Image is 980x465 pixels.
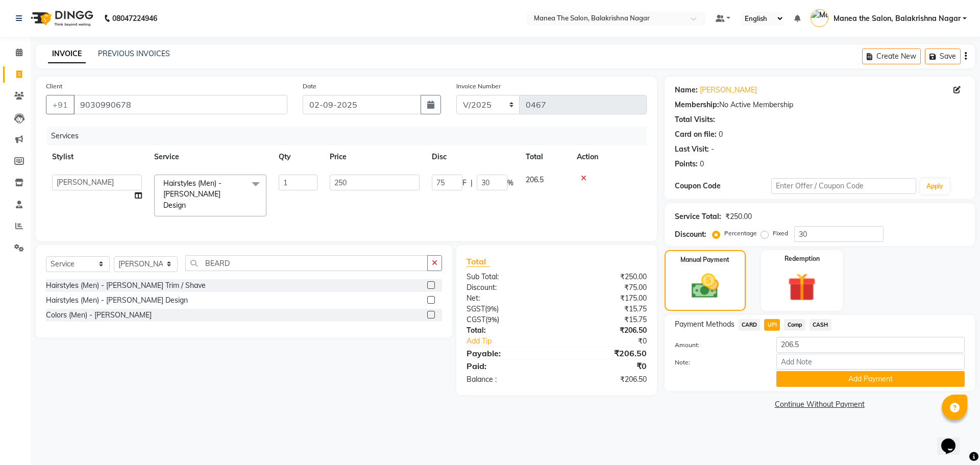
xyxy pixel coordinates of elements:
[467,315,485,324] span: CGST
[556,347,654,359] div: ₹206.50
[273,145,324,168] th: Qty
[675,100,965,110] div: No Active Membership
[925,48,961,64] button: Save
[303,82,316,91] label: Date
[675,319,734,330] span: Payment Methods
[471,178,473,188] span: |
[47,127,654,145] div: Services
[675,100,719,110] div: Membership:
[675,85,698,95] div: Name:
[667,399,973,410] a: Continue Without Payment
[675,211,721,222] div: Service Total:
[776,354,965,370] input: Add Note
[920,179,949,194] button: Apply
[507,178,513,188] span: %
[683,271,727,302] img: _cash.svg
[725,211,752,222] div: ₹250.00
[675,159,698,169] div: Points:
[73,95,287,114] input: Search by Name/Mobile/Email/Code
[459,293,556,304] div: Net:
[771,178,916,194] input: Enter Offer / Coupon Code
[862,48,921,64] button: Create New
[724,229,757,238] label: Percentage
[48,45,86,63] a: INVOICE
[675,181,771,191] div: Coupon Code
[675,229,706,240] div: Discount:
[459,272,556,282] div: Sub Total:
[776,371,965,387] button: Add Payment
[675,114,715,125] div: Total Visits:
[426,145,520,168] th: Disc
[556,360,654,372] div: ₹0
[148,145,273,168] th: Service
[520,145,571,168] th: Total
[459,325,556,336] div: Total:
[556,304,654,314] div: ₹15.75
[834,13,961,24] span: Manea the Salon, Balakrishna Nagar
[571,145,647,168] th: Action
[700,85,757,95] a: [PERSON_NAME]
[459,282,556,293] div: Discount:
[467,256,490,267] span: Total
[556,282,654,293] div: ₹75.00
[46,280,206,291] div: Hairstyles (Men) - [PERSON_NAME] Trim / Shave
[324,145,426,168] th: Price
[459,347,556,359] div: Payable:
[186,201,190,210] a: x
[556,374,654,385] div: ₹206.50
[811,9,828,27] img: Manea the Salon, Balakrishna Nagar
[785,254,820,263] label: Redemption
[779,270,825,305] img: _gift.svg
[459,304,556,314] div: ( )
[675,129,717,140] div: Card on file:
[719,129,723,140] div: 0
[26,4,96,33] img: logo
[937,424,970,455] iframe: chat widget
[112,4,157,33] b: 08047224946
[556,314,654,325] div: ₹15.75
[456,82,501,91] label: Invoice Number
[573,336,654,347] div: ₹0
[98,49,170,58] a: PREVIOUS INVOICES
[667,340,769,350] label: Amount:
[459,314,556,325] div: ( )
[711,144,714,155] div: -
[487,315,497,324] span: 9%
[556,325,654,336] div: ₹206.50
[46,295,188,306] div: Hairstyles (Men) - [PERSON_NAME] Design
[459,336,573,347] a: Add Tip
[675,144,709,155] div: Last Visit:
[556,272,654,282] div: ₹250.00
[667,358,769,367] label: Note:
[784,319,805,331] span: Comp
[462,178,467,188] span: F
[46,95,75,114] button: +91
[185,255,428,271] input: Search or Scan
[773,229,788,238] label: Fixed
[556,293,654,304] div: ₹175.00
[739,319,761,331] span: CARD
[487,305,497,313] span: 9%
[467,304,485,313] span: SGST
[764,319,780,331] span: UPI
[46,82,62,91] label: Client
[680,255,729,264] label: Manual Payment
[526,175,544,184] span: 206.5
[163,179,222,210] span: Hairstyles (Men) - [PERSON_NAME] Design
[700,159,704,169] div: 0
[810,319,831,331] span: CASH
[46,310,152,321] div: Colors (Men) - [PERSON_NAME]
[459,360,556,372] div: Paid:
[46,145,148,168] th: Stylist
[776,337,965,353] input: Amount
[459,374,556,385] div: Balance :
